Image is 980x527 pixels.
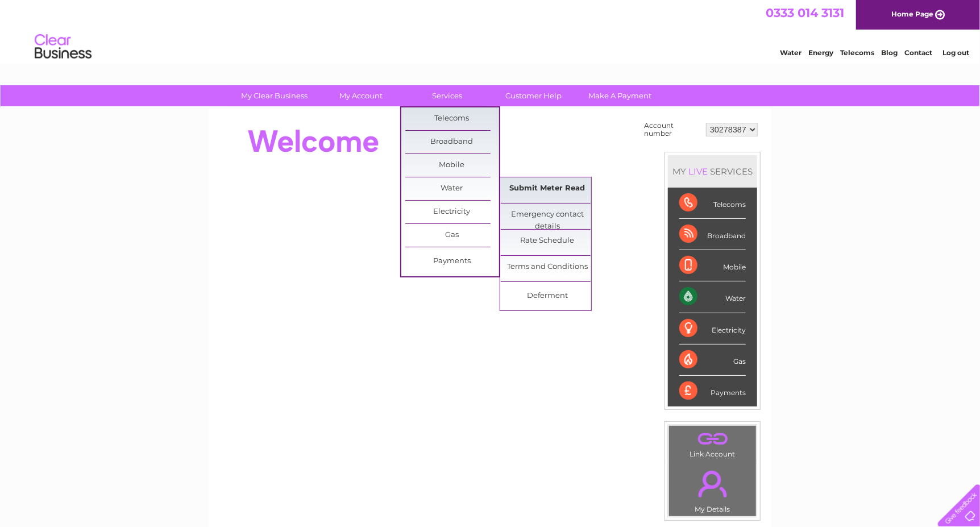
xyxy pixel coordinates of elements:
a: Make A Payment [574,85,667,106]
div: Gas [679,345,746,376]
a: My Clear Business [228,85,322,106]
a: Log out [942,48,969,57]
a: Gas [405,224,499,247]
a: Submit Meter Read [501,177,595,200]
a: Blog [881,48,898,57]
a: Emergency contact details [501,204,595,226]
a: Energy [808,48,833,57]
a: Payments [405,250,499,273]
a: . [672,464,753,504]
a: 0333 014 3131 [766,6,844,20]
a: Services [401,85,495,106]
div: Telecoms [679,188,746,219]
div: Water [679,281,746,313]
a: Rate Schedule [501,230,595,252]
div: Electricity [679,313,746,345]
a: Water [780,48,802,57]
div: Clear Business is a trading name of Verastar Limited (registered in [GEOGRAPHIC_DATA] No. 3667643... [222,6,759,55]
div: Broadband [679,219,746,250]
a: Water [405,177,499,200]
a: Telecoms [840,48,874,57]
a: Terms and Conditions [501,256,595,279]
a: Telecoms [405,107,499,130]
div: MY SERVICES [668,155,757,188]
a: Contact [904,48,932,57]
div: LIVE [686,166,710,177]
a: Electricity [405,201,499,223]
a: . [672,429,753,449]
a: Deferment [501,285,595,308]
a: Broadband [405,131,499,153]
div: Payments [679,376,746,406]
a: Customer Help [487,85,581,106]
td: My Details [668,461,757,517]
div: Mobile [679,250,746,281]
td: Link Account [668,425,757,461]
a: Mobile [405,154,499,177]
a: My Account [314,85,408,106]
td: Account number [641,119,703,140]
img: logo.png [34,30,92,64]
